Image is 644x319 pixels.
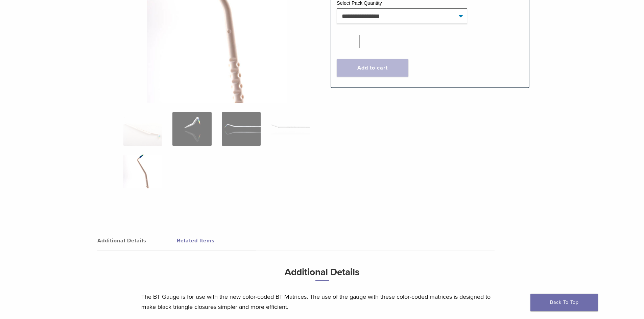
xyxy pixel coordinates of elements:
[222,112,261,146] img: Black Triangle Gauge - Image 3
[141,264,503,287] h3: Additional Details
[172,112,211,146] img: Black Triangle Gauge - Image 2
[530,294,598,311] a: Back To Top
[141,292,503,312] p: The BT Gauge is for use with the new color-coded BT Matrices. The use of the gauge with these col...
[97,231,177,250] a: Additional Details
[271,112,310,146] img: Black Triangle Gauge - Image 4
[337,59,408,77] button: Add to cart
[337,0,382,6] label: Select Pack Quantity
[177,231,256,250] a: Related Items
[123,155,162,188] img: Black Triangle Gauge - Image 5
[123,112,162,146] img: Black-Triangle-Gauge-1-324x324.jpg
